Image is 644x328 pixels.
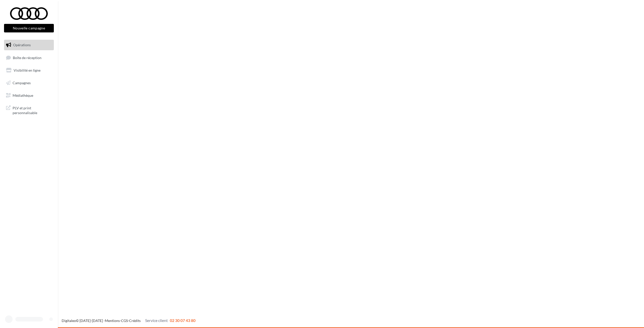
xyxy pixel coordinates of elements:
a: Crédits [129,318,141,323]
span: 02 30 07 43 80 [170,318,195,323]
a: Digitaleo [62,318,76,323]
span: Boîte de réception [13,55,42,60]
span: Visibilité en ligne [14,68,41,72]
a: Boîte de réception [3,52,55,63]
a: PLV et print personnalisable [3,103,55,117]
a: Médiathèque [3,90,55,101]
a: Visibilité en ligne [3,65,55,76]
span: © [DATE]-[DATE] - - - [62,318,195,323]
a: Campagnes [3,78,55,88]
span: Campagnes [13,81,31,85]
a: Mentions [105,318,120,323]
span: Service client [145,318,168,323]
a: CGS [121,318,128,323]
button: Nouvelle campagne [4,24,54,32]
span: Opérations [13,43,31,47]
span: PLV et print personnalisable [13,105,52,115]
span: Médiathèque [13,93,33,97]
a: Opérations [3,40,55,50]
